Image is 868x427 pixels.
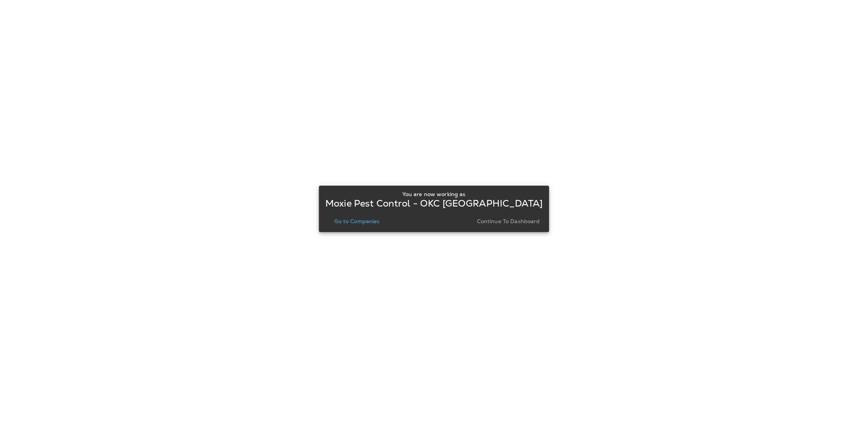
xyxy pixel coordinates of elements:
[402,191,465,197] p: You are now working as
[331,216,383,227] button: Go to Companies
[474,216,543,227] button: Continue to Dashboard
[334,218,379,224] p: Go to Companies
[325,200,543,207] p: Moxie Pest Control - OKC [GEOGRAPHIC_DATA]
[477,218,540,224] p: Continue to Dashboard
